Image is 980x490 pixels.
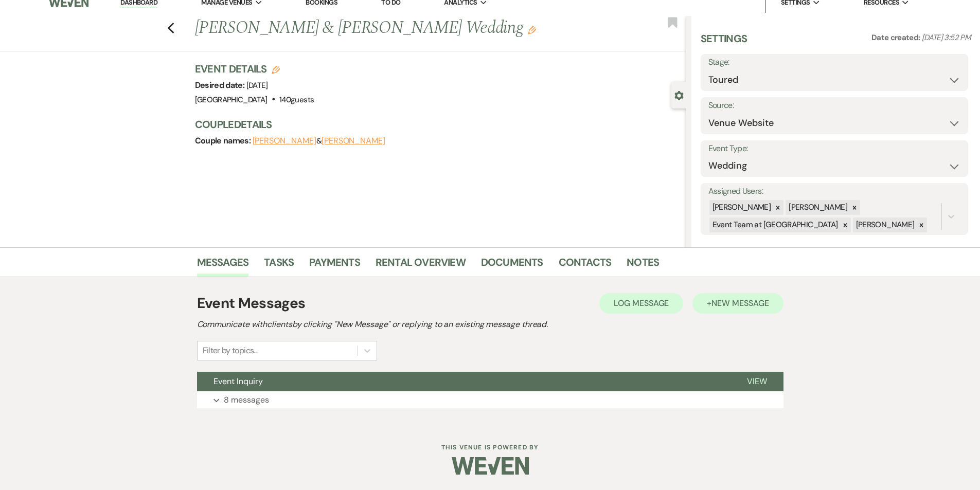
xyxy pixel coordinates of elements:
[709,200,773,215] div: [PERSON_NAME]
[692,293,783,314] button: +New Message
[195,135,253,146] span: Couple names:
[708,184,960,199] label: Assigned Users:
[279,95,314,105] span: 140 guests
[224,393,269,407] p: 8 messages
[559,254,612,277] a: Contacts
[730,372,783,391] button: View
[309,254,360,277] a: Payments
[322,137,385,145] button: [PERSON_NAME]
[195,95,268,105] span: [GEOGRAPHIC_DATA]
[452,448,529,484] img: Weven Logo
[709,217,840,232] div: Event Team at [GEOGRAPHIC_DATA]
[197,391,783,409] button: 8 messages
[213,376,263,387] span: Event Inquiry
[708,141,960,156] label: Event Type:
[708,98,960,113] label: Source:
[197,293,306,314] h1: Event Messages
[264,254,294,277] a: Tasks
[747,376,767,387] span: View
[528,25,536,34] button: Edit
[195,117,676,132] h3: Couple Details
[195,16,584,41] h1: [PERSON_NAME] & [PERSON_NAME] Wedding
[614,298,669,308] span: Log Message
[871,32,922,43] span: Date created:
[195,80,246,90] span: Desired date:
[197,254,249,277] a: Messages
[701,31,747,54] h3: Settings
[203,344,258,357] div: Filter by topics...
[786,200,849,215] div: [PERSON_NAME]
[708,55,960,70] label: Stage:
[195,62,314,76] h3: Event Details
[197,318,783,331] h2: Communicate with clients by clicking "New Message" or replying to an existing message thread.
[253,136,385,146] span: &
[253,137,316,145] button: [PERSON_NAME]
[376,254,466,277] a: Rental Overview
[197,372,730,391] button: Event Inquiry
[599,293,683,314] button: Log Message
[711,298,769,308] span: New Message
[922,32,971,43] span: [DATE] 3:52 PM
[246,80,268,90] span: [DATE]
[674,90,684,100] button: Close lead details
[481,254,543,277] a: Documents
[627,254,659,277] a: Notes
[853,217,916,232] div: [PERSON_NAME]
